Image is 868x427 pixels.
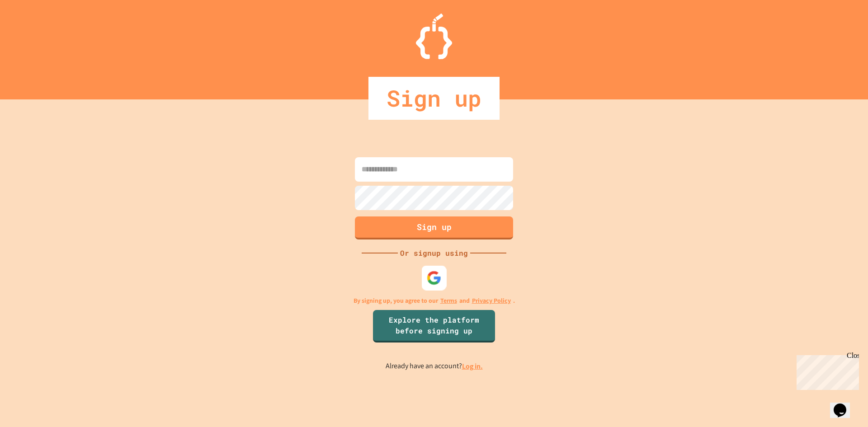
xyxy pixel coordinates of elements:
div: Chat with us now!Close [4,4,62,57]
a: Log in. [462,361,483,371]
p: By signing up, you agree to our and . [354,296,515,305]
a: Privacy Policy [472,296,511,305]
a: Terms [440,296,457,305]
iframe: chat widget [830,391,859,418]
img: Logo.svg [416,14,452,59]
iframe: chat widget [793,352,859,390]
div: Or signup using [398,248,470,258]
button: Sign up [355,216,513,239]
p: Already have an account? [386,361,483,372]
img: google-icon.svg [427,270,442,285]
div: Sign up [368,77,500,120]
a: Explore the platform before signing up [373,310,495,343]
